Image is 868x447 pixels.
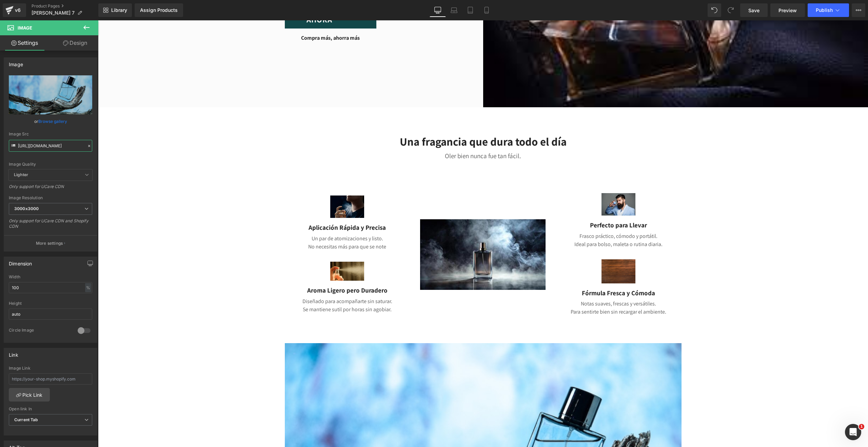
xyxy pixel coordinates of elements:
a: Design [51,35,100,51]
p: Oler bien nunca fue tan fácil. [187,131,584,140]
a: Tablet [462,3,478,17]
a: v6 [3,3,26,17]
a: Preview [770,3,805,17]
button: Publish [808,3,849,17]
button: Redo [724,3,737,17]
div: Link [9,348,18,358]
div: % [85,283,91,292]
p: No necesitas más para que se note [187,222,312,230]
div: Image Quality [9,162,92,167]
div: or [9,118,92,125]
div: Image Resolution [9,195,92,200]
p: Perfecto para Llevar [458,201,583,209]
b: Lighter [14,172,28,177]
a: Laptop [446,3,462,17]
input: Link [9,140,92,152]
p: Frasco práctico, cómodo y portátil. [458,212,583,220]
input: auto [9,309,92,320]
div: Image Src [9,132,92,136]
p: Para sentirte bien sin recargar el ambiente. [458,287,583,296]
div: v6 [14,6,22,15]
iframe: Intercom live chat [845,424,861,440]
div: Open link In [9,407,92,411]
p: Fórmula Fresca y Cómoda [458,268,583,277]
div: Assign Products [140,7,178,13]
span: Library [111,7,127,13]
p: More settings [36,240,63,246]
h3: Una fragancia que dura todo el día [187,114,584,129]
span: Image [18,25,32,31]
input: https://your-shop.myshopify.com [9,373,92,385]
a: Product Pages [32,3,98,9]
div: Only support for UCare CDN and Shopify CDN [9,218,92,234]
p: Aplicación Rápida y Precisa [187,203,312,211]
div: Height [9,301,92,306]
button: Undo [708,3,721,17]
div: Only support for UCare CDN [9,184,92,194]
a: Browse gallery [38,115,67,127]
a: Desktop [430,3,446,17]
span: Publish [816,7,833,13]
span: Preview [778,7,797,14]
button: More [852,3,865,17]
p: Ideal para bolso, maleta o rutina diaria. [458,220,583,228]
input: auto [9,282,92,293]
p: Un par de atomizaciones y listo. [187,214,312,222]
p: Notas suaves, frescas y versátiles. [458,279,583,287]
b: 3000x3000 [14,206,39,211]
a: New Library [98,3,132,17]
button: More settings [4,235,97,251]
p: Diseñado para acompañarte sin saturar. [187,277,312,285]
div: Image Link [9,366,92,371]
a: Mobile [478,3,495,17]
span: Save [748,7,759,14]
div: Width [9,275,92,279]
p: Se mantiene sutil por horas sin agobiar. [187,285,312,293]
p: Aroma Ligero pero Duradero [187,266,312,274]
div: Circle Image [9,328,71,335]
div: Image [9,58,23,67]
span: 1 [859,424,864,429]
b: Current Tab [14,417,38,422]
div: Dimension [9,257,32,266]
a: Pick Link [9,388,50,402]
span: [PERSON_NAME] 7 [32,10,75,16]
p: Compra más, ahorra más [187,14,278,22]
